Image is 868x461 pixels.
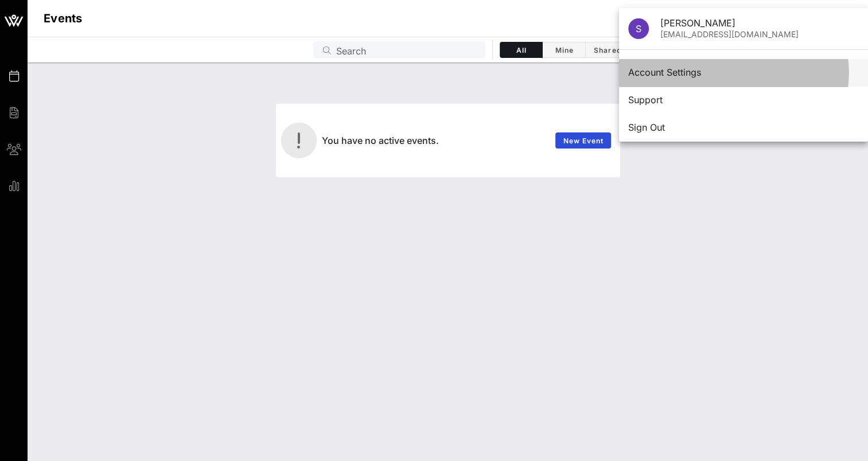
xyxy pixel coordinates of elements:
span: Shared [593,46,621,54]
span: You have no active events. [322,135,439,146]
div: [PERSON_NAME] [660,18,859,29]
h1: Events [44,9,83,28]
button: All [500,42,543,58]
div: Support [628,95,859,106]
span: All [507,46,535,54]
a: New Event [555,132,611,149]
div: Account Settings [628,67,859,78]
span: Mine [550,46,578,54]
span: New Event [562,136,604,145]
div: Sign Out [628,122,859,133]
button: Mine [543,42,586,58]
div: [EMAIL_ADDRESS][DOMAIN_NAME] [660,30,859,40]
button: Shared [586,42,629,58]
span: S [636,23,641,34]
